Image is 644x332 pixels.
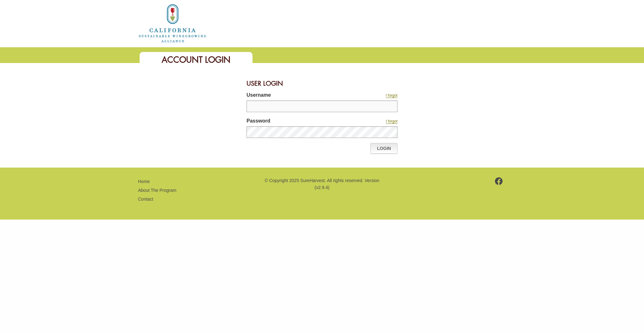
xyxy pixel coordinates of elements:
div: User Login [247,76,397,91]
img: footer-facebook.png [495,177,503,185]
a: Login [370,143,397,154]
a: About The Program [138,188,176,193]
span: Account Login [162,54,230,65]
a: Home [138,179,150,184]
label: Password [247,117,344,126]
p: © Copyright 2025 SureHarvest. All rights reserved. Version (v2.9.4) [264,177,380,191]
a: Contact [138,197,153,202]
label: Username [247,91,344,100]
a: I forgot [386,93,397,98]
img: logo_cswa2x.png [138,3,207,43]
a: Home [138,20,207,26]
a: I forgot [386,119,397,124]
